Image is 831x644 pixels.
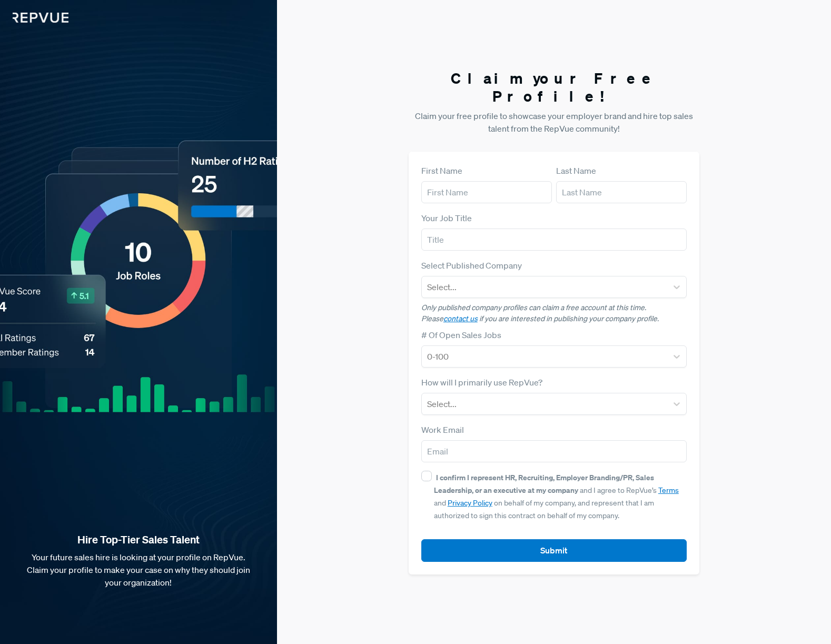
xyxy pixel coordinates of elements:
[434,472,654,495] strong: I confirm I represent HR, Recruiting, Employer Branding/PR, Sales Leadership, or an executive at ...
[17,551,260,589] p: Your future sales hire is looking at your profile on RepVue. Claim your profile to make your case...
[421,376,542,389] label: How will I primarily use RepVue?
[434,473,679,520] span: and I agree to RepVue’s and on behalf of my company, and represent that I am authorized to sign t...
[409,70,699,105] h3: Claim your Free Profile!
[421,212,472,224] label: Your Job Title
[17,533,260,547] strong: Hire Top-Tier Sales Talent
[421,164,462,177] label: First Name
[421,440,687,462] input: Email
[421,259,522,272] label: Select Published Company
[421,329,501,341] label: # Of Open Sales Jobs
[556,181,687,203] input: Last Name
[443,314,478,323] a: contact us
[556,164,596,177] label: Last Name
[409,110,699,135] p: Claim your free profile to showcase your employer brand and hire top sales talent from the RepVue...
[421,181,552,203] input: First Name
[421,229,687,251] input: Title
[421,423,464,436] label: Work Email
[421,539,687,562] button: Submit
[421,302,687,324] p: Only published company profiles can claim a free account at this time. Please if you are interest...
[448,498,492,508] a: Privacy Policy
[658,486,679,495] a: Terms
